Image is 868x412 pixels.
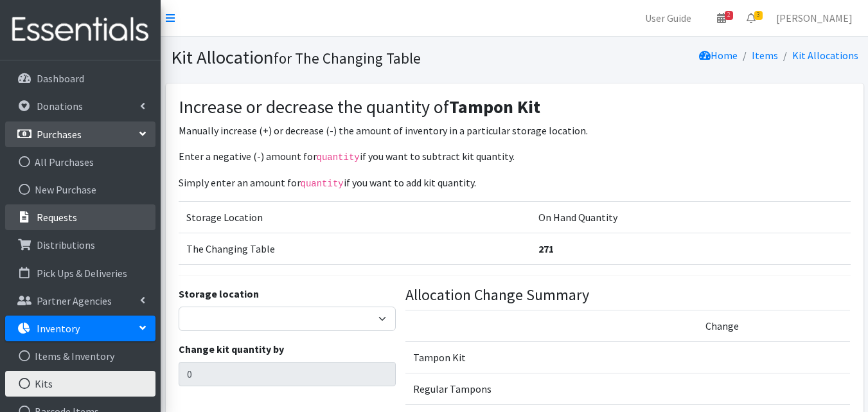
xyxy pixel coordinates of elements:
p: Enter a negative (-) amount for if you want to subtract kit quantity. [179,148,851,165]
td: The Changing Table [179,233,531,265]
td: Change [698,310,850,341]
label: Storage location [179,286,259,301]
a: 3 [736,5,766,31]
td: Tampon Kit [405,341,698,373]
code: quantity [317,152,360,163]
span: 2 [725,11,733,20]
p: Purchases [37,128,82,141]
p: Donations [37,100,83,112]
a: Donations [5,93,155,119]
code: quantity [301,179,344,189]
p: Partner Agencies [37,294,112,307]
span: 3 [754,11,763,20]
strong: 271 [538,242,554,255]
a: [PERSON_NAME] [766,5,863,31]
p: Simply enter an amount for if you want to add kit quantity. [179,175,851,191]
strong: Tampon Kit [449,95,540,118]
h3: Increase or decrease the quantity of [179,96,851,118]
a: Purchases [5,121,155,147]
a: Home [699,49,738,62]
p: Inventory [37,322,80,335]
td: Storage Location [179,202,531,233]
td: On Hand Quantity [531,202,851,233]
a: All Purchases [5,149,155,175]
small: for The Changing Table [274,49,421,67]
a: Items [752,49,778,62]
img: HumanEssentials [5,8,155,51]
a: Distributions [5,232,155,258]
p: Pick Ups & Deliveries [37,267,127,280]
h1: Kit Allocation [171,46,510,69]
a: Requests [5,204,155,230]
a: User Guide [635,5,702,31]
a: Kits [5,371,155,397]
a: Partner Agencies [5,288,155,314]
a: Dashboard [5,66,155,91]
h4: Allocation Change Summary [405,286,850,305]
a: Inventory [5,316,155,341]
p: Dashboard [37,72,84,85]
label: Change kit quantity by [179,341,284,357]
p: Requests [37,211,77,224]
p: Distributions [37,238,95,251]
a: Kit Allocations [792,49,858,62]
td: Regular Tampons [405,373,698,404]
p: Manually increase (+) or decrease (-) the amount of inventory in a particular storage location. [179,123,851,138]
a: New Purchase [5,177,155,202]
a: 2 [707,5,736,31]
a: Items & Inventory [5,343,155,369]
a: Pick Ups & Deliveries [5,260,155,286]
